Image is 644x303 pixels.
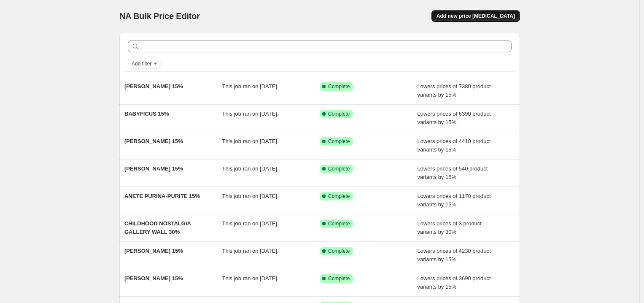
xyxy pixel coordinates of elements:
[132,60,151,67] span: Add filter
[418,248,491,262] span: Lowers prices of 4230 product variants by 15%
[124,275,183,281] span: [PERSON_NAME] 15%
[328,111,350,117] span: Complete
[222,111,279,117] span: This job ran on [DATE].
[431,10,520,22] button: Add new price [MEDICAL_DATA]
[222,83,279,89] span: This job ran on [DATE].
[124,165,183,172] span: [PERSON_NAME] 15%
[124,193,200,199] span: ANETE PURINA-PURITE 15%
[328,248,350,254] span: Complete
[222,248,279,254] span: This job ran on [DATE].
[222,138,279,144] span: This job ran on [DATE].
[128,59,162,69] button: Add filter
[418,165,488,180] span: Lowers prices of 540 product variants by 15%
[119,11,200,21] span: NA Bulk Price Editor
[328,193,350,200] span: Complete
[418,193,491,208] span: Lowers prices of 1170 product variants by 15%
[418,83,491,98] span: Lowers prices of 7380 product variants by 15%
[328,83,350,90] span: Complete
[328,138,350,145] span: Complete
[437,13,515,19] span: Add new price [MEDICAL_DATA]
[124,111,169,117] span: BABYFICUS 15%
[124,248,183,254] span: [PERSON_NAME] 15%
[328,275,350,282] span: Complete
[328,165,350,172] span: Complete
[222,275,279,281] span: This job ran on [DATE].
[418,111,491,125] span: Lowers prices of 6390 product variants by 15%
[418,138,491,153] span: Lowers prices of 4410 product variants by 15%
[222,193,279,199] span: This job ran on [DATE].
[222,220,279,227] span: This job ran on [DATE].
[418,275,491,290] span: Lowers prices of 3690 product variants by 15%
[222,165,279,172] span: This job ran on [DATE].
[328,220,350,227] span: Complete
[124,138,183,144] span: [PERSON_NAME] 15%
[124,220,191,235] span: CHILDHOOD NOSTALGIA GALLERY WALL 30%
[124,83,183,89] span: [PERSON_NAME] 15%
[418,220,482,235] span: Lowers prices of 3 product variants by 30%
